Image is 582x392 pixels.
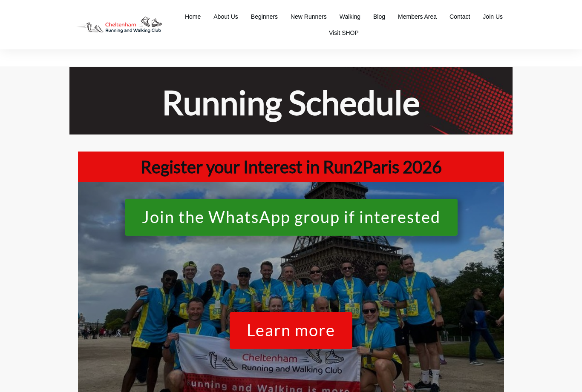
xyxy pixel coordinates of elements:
[78,81,504,124] h1: Running Schedule
[340,11,360,23] a: Walking
[373,11,385,23] a: Blog
[230,312,352,349] a: Learn more
[69,11,169,39] img: Decathlon
[291,11,327,23] a: New Runners
[142,208,441,231] span: Join the WhatsApp group if interested
[82,156,500,178] h1: Register your Interest in Run2Paris 2026
[449,11,470,23] a: Contact
[213,11,238,23] a: About Us
[247,321,335,344] span: Learn more
[398,11,437,23] a: Members Area
[329,27,359,39] a: Visit SHOP
[185,11,201,23] a: Home
[483,11,503,23] a: Join Us
[125,199,458,236] a: Join the WhatsApp group if interested
[251,11,278,23] a: Beginners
